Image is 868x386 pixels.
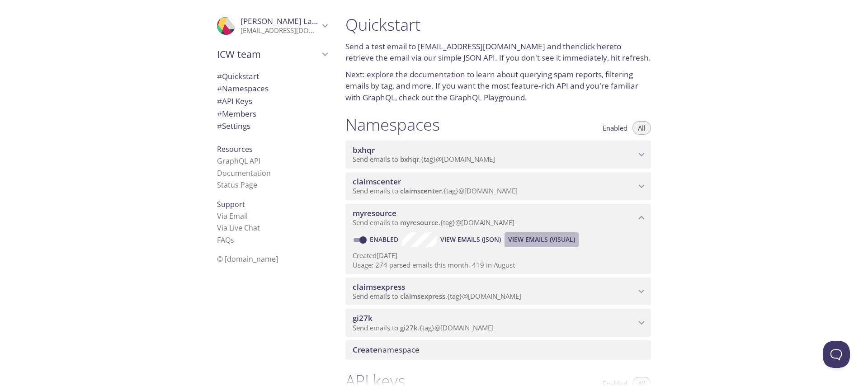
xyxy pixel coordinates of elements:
[217,83,222,94] span: #
[210,42,335,66] div: ICW team
[400,155,419,164] span: bxhqr
[597,121,633,135] button: Enabled
[217,235,234,245] a: FAQ
[353,313,373,323] span: gi27k
[353,155,495,164] span: Send emails to . {tag} @[DOMAIN_NAME]
[217,48,319,61] span: ICW team
[353,282,405,292] span: claimsexpress
[217,223,260,233] a: Via Live Chat
[353,292,521,301] span: Send emails to . {tag} @[DOMAIN_NAME]
[368,235,402,244] a: Enabled
[217,108,256,119] span: Members
[345,204,651,232] div: myresource namespace
[345,141,651,169] div: bxhqr namespace
[210,95,335,108] div: API Keys
[353,323,494,332] span: Send emails to . {tag} @[DOMAIN_NAME]
[353,218,514,227] span: Send emails to . {tag} @[DOMAIN_NAME]
[241,26,319,35] p: [EMAIL_ADDRESS][DOMAIN_NAME]
[210,70,335,83] div: Quickstart
[217,121,222,131] span: #
[210,11,335,41] div: Rajesh Lakhinana
[353,344,377,355] span: Create
[217,144,253,154] span: Resources
[353,260,644,270] p: Usage: 274 parsed emails this month, 419 in August
[345,172,651,200] div: claimscenter namespace
[345,340,651,359] div: Create namespace
[400,186,442,195] span: claimscenter
[505,232,579,247] button: View Emails (Visual)
[400,292,445,301] span: claimsexpress
[217,96,252,106] span: API Keys
[353,145,375,155] span: bxhqr
[210,108,335,120] div: Members
[449,92,525,103] a: GraphQL Playground
[217,168,271,178] a: Documentation
[210,120,335,132] div: Team Settings
[440,234,501,245] span: View Emails (JSON)
[345,14,651,35] h1: Quickstart
[632,121,651,135] button: All
[437,232,505,247] button: View Emails (JSON)
[353,176,401,187] span: claimscenter
[345,278,651,306] div: claimsexpress namespace
[217,254,278,264] span: © [DOMAIN_NAME]
[217,71,259,81] span: Quickstart
[410,69,465,80] a: documentation
[217,211,248,221] a: Via Email
[217,180,257,190] a: Status Page
[210,82,335,95] div: Namespaces
[217,108,222,119] span: #
[353,344,420,355] span: namespace
[217,71,222,81] span: #
[353,186,518,195] span: Send emails to . {tag} @[DOMAIN_NAME]
[217,121,250,131] span: Settings
[217,96,222,106] span: #
[345,41,651,64] p: Send a test email to and then to retrieve the email via our simple JSON API. If you don't see it ...
[508,234,575,245] span: View Emails (Visual)
[345,69,651,104] p: Next: explore the to learn about querying spam reports, filtering emails by tag, and more. If you...
[580,41,614,52] a: click here
[823,341,850,368] iframe: Help Scout Beacon - Open
[231,235,234,245] span: s
[345,309,651,337] div: gi27k namespace
[400,323,418,332] span: gi27k
[217,199,245,209] span: Support
[353,208,396,218] span: myresource
[217,83,269,94] span: Namespaces
[217,156,260,166] a: GraphQL API
[353,251,644,260] p: Created [DATE]
[418,41,545,52] a: [EMAIL_ADDRESS][DOMAIN_NAME]
[345,114,440,135] h1: Namespaces
[400,218,439,227] span: myresource
[241,16,342,26] span: [PERSON_NAME] Lakhinana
